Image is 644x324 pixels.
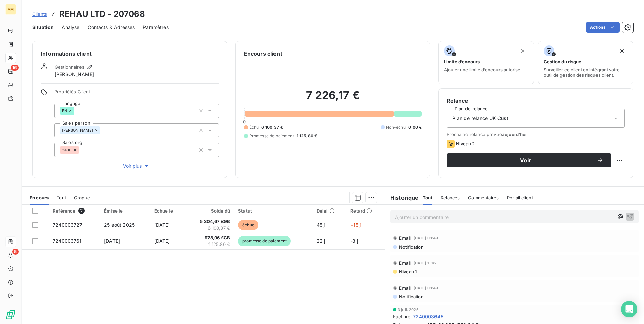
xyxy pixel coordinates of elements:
[249,124,259,130] span: Échu
[452,115,508,122] span: Plan de relance UK Cust
[244,89,422,109] h2: 7 226,17 €
[297,133,317,139] span: 1 125,80 €
[189,241,230,248] span: 1 125,80 €
[53,222,83,228] span: 7240003727
[88,24,135,31] span: Contacts & Adresses
[32,11,47,18] a: Clients
[238,208,309,214] div: Statut
[393,313,412,320] span: Facture :
[59,8,145,20] h3: REHAU LTD - 207068
[414,236,438,240] span: [DATE] 08:49
[455,158,597,163] span: Voir
[538,41,633,84] button: Gestion du risqueSurveiller ce client en intégrant votre outil de gestion des risques client.
[189,235,230,241] span: 978,96 £GB
[444,59,480,64] span: Limite d’encours
[41,50,219,58] h6: Informations client
[317,222,325,228] span: 45 j
[438,41,534,84] button: Limite d’encoursAjouter une limite d’encours autorisé
[104,222,135,228] span: 25 août 2025
[154,238,170,244] span: [DATE]
[586,22,620,33] button: Actions
[54,89,219,98] span: Propriétés Client
[398,244,424,250] span: Notification
[447,153,611,167] button: Voir
[408,124,422,130] span: 0,00 €
[444,67,520,72] span: Ajouter une limite d’encours autorisé
[621,301,637,317] div: Open Intercom Messenger
[154,222,170,228] span: [DATE]
[104,238,120,244] span: [DATE]
[544,59,581,64] span: Gestion du risque
[5,4,16,15] div: AM
[414,286,438,290] span: [DATE] 08:49
[74,195,90,200] span: Graphe
[398,307,419,312] span: 3 juil. 2025
[32,11,47,17] span: Clients
[55,64,84,70] span: Gestionnaires
[78,208,85,214] span: 2
[189,218,230,225] span: 5 304,67 £GB
[317,208,343,214] div: Délai
[62,128,93,132] span: [PERSON_NAME]
[447,132,625,137] span: Prochaine relance prévue
[62,109,67,113] span: EN
[53,238,82,244] span: 7240003761
[399,260,412,266] span: Email
[413,313,443,320] span: 7240003645
[30,195,49,200] span: En cours
[189,208,230,214] div: Solde dû
[507,195,533,200] span: Portail client
[32,24,54,31] span: Situation
[261,124,283,130] span: 6 100,37 €
[54,162,219,170] button: Voir plus
[238,220,258,230] span: échue
[143,24,169,31] span: Paramètres
[154,208,181,214] div: Échue le
[385,194,419,202] h6: Historique
[350,238,358,244] span: -8 j
[468,195,499,200] span: Commentaires
[79,147,85,153] input: Ajouter une valeur
[350,222,361,228] span: +15 j
[11,65,19,71] span: 16
[386,124,406,130] span: Non-échu
[423,195,433,200] span: Tout
[74,108,80,114] input: Ajouter une valeur
[238,236,291,246] span: promesse de paiement
[317,238,325,244] span: 22 j
[244,50,282,58] h6: Encours client
[62,24,79,31] span: Analyse
[53,208,96,214] div: Référence
[544,67,627,78] span: Surveiller ce client en intégrant votre outil de gestion des risques client.
[57,195,66,200] span: Tout
[398,269,417,274] span: Niveau 1
[62,148,72,152] span: 2400
[123,163,150,169] span: Voir plus
[414,261,437,265] span: [DATE] 11:42
[399,285,412,291] span: Email
[104,208,146,214] div: Émise le
[249,133,294,139] span: Promesse de paiement
[447,97,625,105] h6: Relance
[398,294,424,299] span: Notification
[456,141,475,147] span: Niveau 2
[55,71,94,78] span: [PERSON_NAME]
[399,235,412,241] span: Email
[5,309,16,320] img: Logo LeanPay
[350,208,381,214] div: Retard
[243,119,246,124] span: 0
[100,127,106,133] input: Ajouter une valeur
[12,249,19,255] span: 5
[441,195,460,200] span: Relances
[189,225,230,232] span: 6 100,37 €
[502,132,527,137] span: aujourd’hui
